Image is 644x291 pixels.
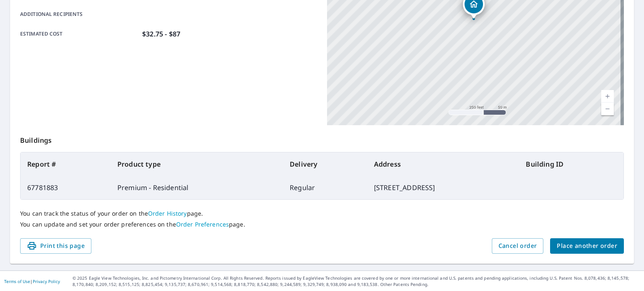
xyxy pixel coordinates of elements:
[20,29,139,39] p: Estimated cost
[111,152,283,176] th: Product type
[20,10,139,18] p: Additional recipients
[499,241,537,251] span: Cancel order
[283,176,367,199] td: Regular
[27,241,85,251] span: Print this page
[367,176,519,199] td: [STREET_ADDRESS]
[557,241,617,251] span: Place another order
[601,103,614,115] a: Current Level 17, Zoom Out
[4,278,30,284] a: Terms of Use
[73,275,640,288] p: © 2025 Eagle View Technologies, Inc. and Pictometry International Corp. All Rights Reserved. Repo...
[176,220,229,228] a: Order Preferences
[4,279,60,284] p: |
[20,125,624,152] p: Buildings
[21,152,111,176] th: Report #
[550,238,624,254] button: Place another order
[148,209,187,217] a: Order History
[20,238,91,254] button: Print this page
[601,90,614,103] a: Current Level 17, Zoom In
[33,278,60,284] a: Privacy Policy
[111,176,283,199] td: Premium - Residential
[519,152,623,176] th: Building ID
[21,176,111,199] td: 67781883
[283,152,367,176] th: Delivery
[20,221,624,228] p: You can update and set your order preferences on the page.
[492,238,544,254] button: Cancel order
[142,29,180,39] p: $32.75 - $87
[367,152,519,176] th: Address
[20,210,624,217] p: You can track the status of your order on the page.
